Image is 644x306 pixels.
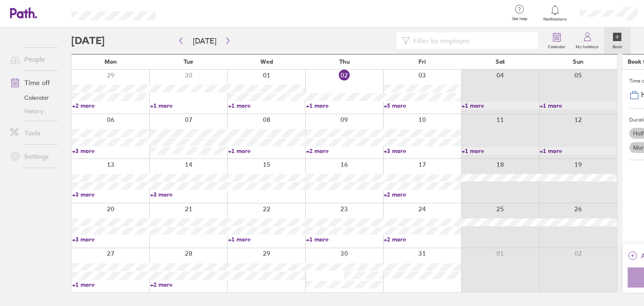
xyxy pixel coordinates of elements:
[384,191,461,198] a: +2 more
[72,102,149,109] a: +2 more
[339,58,350,65] span: Thu
[543,27,571,54] a: Calendar
[410,33,533,49] input: Filter by employee
[306,102,383,109] a: +1 more
[571,27,604,54] a: My holidays
[3,124,71,141] a: Tools
[571,42,604,49] label: My holidays
[306,147,383,155] a: +2 more
[186,34,223,48] button: [DATE]
[260,58,273,65] span: Wed
[72,236,149,243] a: +3 more
[3,104,71,118] a: History
[384,102,461,109] a: +5 more
[306,236,383,243] a: +1 more
[228,236,305,243] a: +1 more
[228,102,305,109] a: +1 more
[72,191,149,198] a: +3 more
[496,58,505,65] span: Sat
[150,102,227,109] a: +1 more
[418,58,426,65] span: Fri
[384,147,461,155] a: +3 more
[3,51,71,67] a: People
[543,42,571,49] label: Calendar
[184,58,193,65] span: Tue
[542,17,569,22] span: Notifications
[540,147,617,155] a: +1 more
[573,58,584,65] span: Sun
[104,58,117,65] span: Mon
[462,102,539,109] a: +1 more
[384,236,461,243] a: +2 more
[72,147,149,155] a: +3 more
[604,27,631,54] a: Book
[3,74,71,91] a: Time off
[540,102,617,109] a: +1 more
[3,91,71,104] a: Calendar
[72,281,149,288] a: +1 more
[150,191,227,198] a: +3 more
[3,148,71,165] a: Settings
[506,16,533,21] span: Get help
[150,281,227,288] a: +2 more
[542,4,569,22] a: Notifications
[228,147,305,155] a: +1 more
[462,147,539,155] a: +1 more
[608,42,627,49] label: Book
